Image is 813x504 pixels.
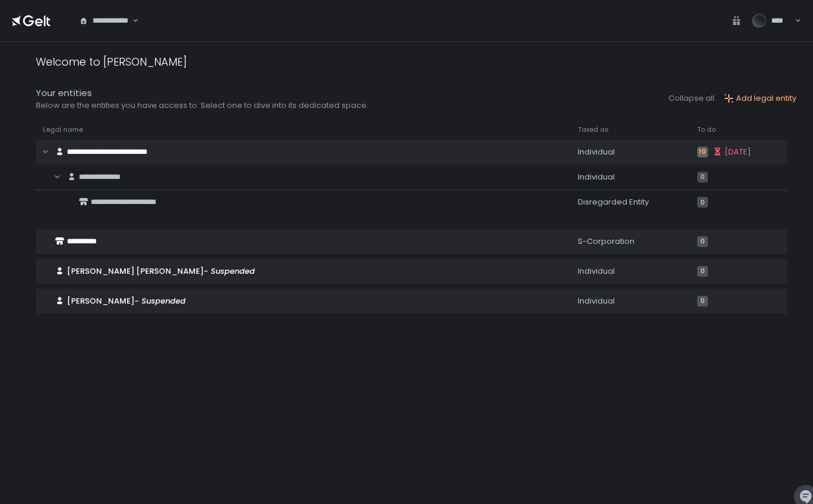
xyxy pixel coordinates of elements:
[36,100,368,111] div: Below are the entities you have access to. Select one to dive into its dedicated space.
[67,295,186,307] span: [PERSON_NAME]
[43,125,83,134] span: Legal name
[697,236,708,247] span: 0
[67,265,255,277] span: [PERSON_NAME] [PERSON_NAME]
[578,197,683,208] div: Disregarded Entity
[578,172,683,183] div: Individual
[725,147,751,157] span: [DATE]
[131,15,131,27] input: Search for option
[578,147,683,157] div: Individual
[578,236,683,247] div: S-Corporation
[36,86,368,100] div: Your entities
[134,295,186,307] span: - Suspended
[72,8,138,34] div: Search for option
[697,296,708,307] span: 0
[578,296,683,307] div: Individual
[578,125,609,134] span: Taxed as
[578,266,683,277] div: Individual
[697,125,716,134] span: To do
[697,266,708,277] span: 0
[697,172,708,183] span: 0
[669,93,715,104] button: Collapse all
[204,265,255,277] span: - Suspended
[697,197,708,208] span: 0
[36,54,187,70] div: Welcome to [PERSON_NAME]
[697,147,708,157] span: 10
[724,93,796,104] button: Add legal entity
